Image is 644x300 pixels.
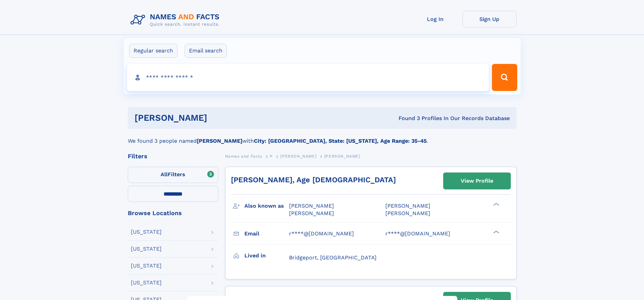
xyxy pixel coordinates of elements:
label: Regular search [129,44,177,58]
h1: [PERSON_NAME] [135,114,303,122]
span: All [161,171,168,178]
b: [PERSON_NAME] [197,138,242,144]
div: We found 3 people named with . [128,129,517,145]
input: search input [127,64,489,91]
a: Sign Up [462,11,517,27]
a: P [270,152,273,160]
b: City: [GEOGRAPHIC_DATA], State: [US_STATE], Age Range: 35-45 [254,138,427,144]
div: [US_STATE] [131,263,162,269]
a: Names and Facts [225,152,262,160]
h3: Lived in [244,250,289,261]
div: [US_STATE] [131,246,162,252]
div: [US_STATE] [131,280,162,285]
div: Browse Locations [128,210,218,216]
span: [PERSON_NAME] [385,203,430,209]
span: Bridgeport, [GEOGRAPHIC_DATA] [289,254,377,261]
div: ❯ [492,202,500,207]
span: [PERSON_NAME] [289,203,334,209]
div: Found 3 Profiles In Our Records Database [303,115,510,122]
a: [PERSON_NAME] [280,152,316,160]
div: Filters [128,153,218,159]
span: P [270,154,273,159]
span: [PERSON_NAME] [289,210,334,216]
label: Filters [128,167,218,183]
h3: Email [244,228,289,239]
div: ❯ [492,230,500,234]
button: Search Button [492,64,517,91]
div: [US_STATE] [131,229,162,235]
a: View Profile [444,173,510,189]
a: [PERSON_NAME], Age [DEMOGRAPHIC_DATA] [231,176,396,184]
div: View Profile [461,173,493,189]
h3: Also known as [244,200,289,212]
span: [PERSON_NAME] [280,154,316,159]
a: Log In [408,11,462,27]
label: Email search [185,44,227,58]
span: [PERSON_NAME] [385,210,430,216]
img: Logo Names and Facts [128,11,225,29]
span: [PERSON_NAME] [324,154,360,159]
